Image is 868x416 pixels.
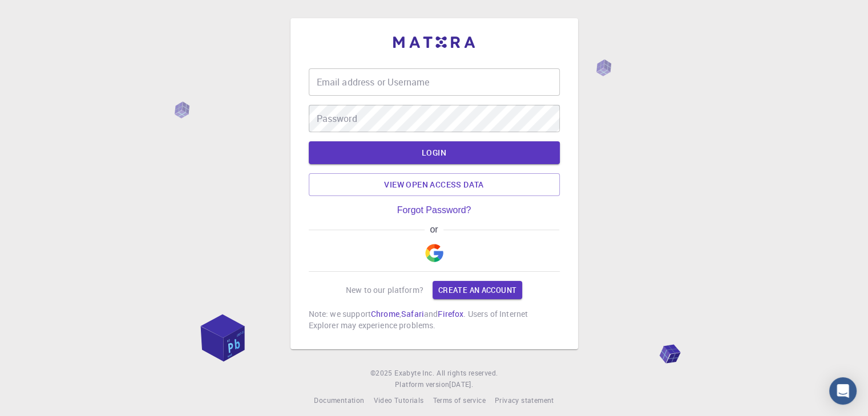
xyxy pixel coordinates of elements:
[397,205,471,215] a: Forgot Password?
[433,395,485,406] a: Terms of service
[395,379,449,390] span: Platform version
[425,225,443,235] span: or
[401,308,424,319] a: Safari
[309,141,560,164] button: LOGIN
[495,395,554,406] a: Privacy statement
[437,368,498,379] span: All rights reserved.
[370,368,394,379] span: © 2025
[394,368,434,377] span: Exabyte Inc.
[449,380,473,389] span: [DATE] .
[346,284,423,296] p: New to our platform?
[309,308,560,331] p: Note: we support , and . Users of Internet Explorer may experience problems.
[829,377,857,405] div: Open Intercom Messenger
[433,395,485,405] span: Terms of service
[309,173,560,196] a: View open access data
[373,395,423,406] a: Video Tutorials
[449,379,473,390] a: [DATE].
[433,281,522,299] a: Create an account
[394,368,434,379] a: Exabyte Inc.
[425,244,443,262] img: Google
[495,395,554,405] span: Privacy statement
[371,308,399,319] a: Chrome
[438,308,463,319] a: Firefox
[314,395,364,405] span: Documentation
[373,395,423,405] span: Video Tutorials
[314,395,364,406] a: Documentation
